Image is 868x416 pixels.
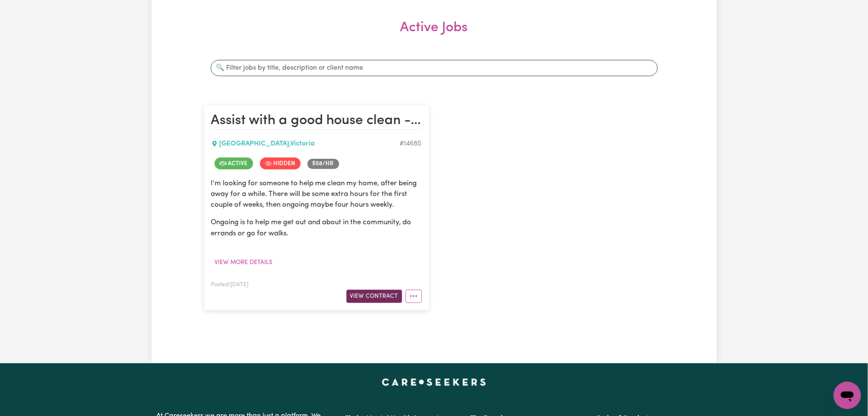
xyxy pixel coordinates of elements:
[215,157,253,169] span: Job is active
[834,382,861,409] iframe: Button to launch messaging window
[400,139,422,149] div: Job ID #14685
[211,178,422,211] p: I'm looking for someone to help me clean my home, after being away for a while. There will be som...
[346,290,402,303] button: View Contract
[382,379,486,386] a: Careseekers home page
[406,290,422,303] button: More options
[204,20,665,50] h2: Active Jobs
[211,282,249,288] span: Posted: [DATE]
[211,139,400,149] div: [GEOGRAPHIC_DATA] , Victoria
[211,60,658,76] input: 🔍 Filter jobs by title, description or client name
[211,217,422,238] p: Ongoing is to help me get out and about in the community, do errands or go for walks.
[307,159,339,169] span: Job rate per hour
[260,157,301,169] span: Job is hidden
[211,256,277,269] button: View more details
[211,113,422,130] h2: Assist with a good house clean - and ongoing community access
